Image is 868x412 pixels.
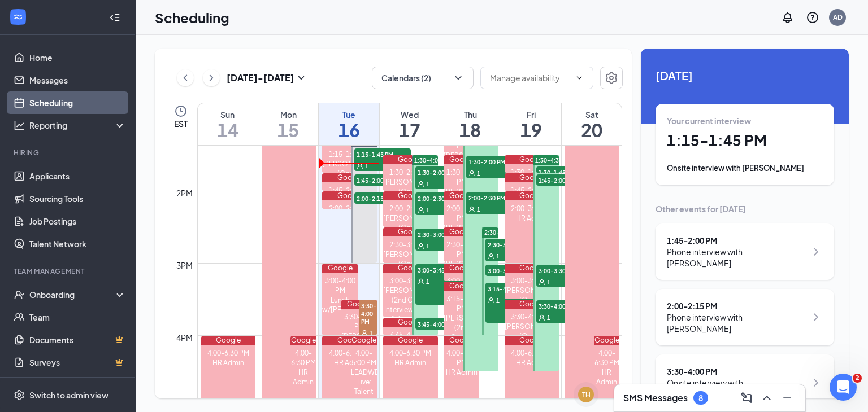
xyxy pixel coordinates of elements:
span: 1 [496,252,500,260]
svg: User [418,243,424,249]
span: 3:30-4:00 PM [359,300,377,327]
svg: ComposeMessage [740,391,753,405]
a: September 15, 2025 [258,103,318,145]
div: 2:00 - 2:15 PM [667,300,806,312]
div: [PERSON_NAME] (Onsite interview - Dining Room Host at [GEOGRAPHIC_DATA] ([GEOGRAPHIC_DATA])) [383,177,438,244]
div: 3:15-4:00 PM [444,294,479,313]
div: 3:00-3:15 PM [444,276,479,295]
svg: QuestionInfo [806,11,819,24]
div: Google [594,336,620,345]
svg: User [539,314,545,321]
div: [PERSON_NAME] (Onsite interview - Back of House Team Member at [GEOGRAPHIC_DATA] ([GEOGRAPHIC_DAT... [322,159,377,226]
div: 1:45 - 2:00 PM [667,235,806,246]
svg: User [488,297,494,304]
div: 3:30-4:00 PM [341,312,377,331]
div: Google [201,336,256,345]
span: 1 [426,278,429,286]
svg: Notifications [781,11,795,24]
div: Google [383,227,438,236]
svg: Settings [14,389,25,401]
button: Minimize [778,389,796,407]
svg: Settings [605,71,618,85]
div: 3:00-3:45 PM [383,276,438,286]
div: Google [444,336,479,345]
svg: Analysis [14,120,25,131]
span: 3:30-4:00 PM [536,300,593,312]
div: TH [582,390,591,400]
span: 1 [426,180,429,188]
a: September 14, 2025 [198,103,258,145]
button: Settings [600,67,623,89]
svg: WorkstreamLogo [12,11,24,23]
div: AD [833,12,843,22]
div: Google [505,173,559,182]
svg: Minimize [780,391,794,405]
a: Applicants [29,165,126,187]
svg: ChevronDown [575,73,584,82]
div: 4:00-6:30 PM [594,348,620,367]
div: Google [351,336,377,345]
div: 2:00-2:30 PM [383,204,438,213]
h1: 14 [198,120,258,139]
div: 1:15-1:45 PM [322,150,377,159]
div: Google [383,318,438,327]
div: Hiring [14,148,124,157]
a: DocumentsCrown [29,328,126,351]
div: 1:45-2:00 PM [322,186,377,195]
a: September 18, 2025 [440,103,500,145]
a: Home [29,46,126,69]
div: Sat [562,109,622,120]
span: 3:15-4:00 PM [485,283,542,294]
svg: ChevronRight [206,71,217,85]
h1: 16 [319,120,379,139]
div: Sun [198,109,258,120]
div: HR Admin [322,358,377,367]
a: September 17, 2025 [380,103,440,145]
a: Team [29,306,126,328]
span: 2:30-3:00 PM [415,229,472,240]
a: Talent Network [29,233,126,255]
span: 3:00-3:15 PM [485,265,542,276]
h3: SMS Messages [623,392,688,404]
svg: Clock [174,104,188,118]
span: 1 [426,242,429,250]
button: ComposeMessage [737,389,756,407]
div: 3:00-3:30 PM [505,276,559,286]
svg: User [361,330,368,336]
div: 4:00-6:30 PM [444,348,479,367]
span: 1:45-2:00 PM [354,174,411,186]
div: Google [322,336,377,345]
svg: UserCheck [14,289,25,300]
h3: [DATE] - [DATE] [227,72,294,84]
svg: User [488,253,494,260]
div: [PERSON_NAME] (2nd Onsite Interview - Front of House Team Member at [GEOGRAPHIC_DATA] ([GEOGRAPHI... [444,313,479,409]
div: Google [322,264,358,273]
button: ChevronUp [758,389,776,407]
div: 4:00-6:30 PM [290,348,316,367]
span: 3:00-3:45 PM [415,264,472,275]
span: 2:30-3:00 PM [485,239,542,250]
svg: ChevronDown [453,72,464,84]
svg: User [418,181,424,187]
div: 1:30-2:00 PM [383,168,438,177]
div: Google [322,191,377,200]
div: 1:30-2:00 PM [444,168,479,187]
span: 1:30-1:45 PM [536,166,593,178]
div: Google [444,191,479,200]
svg: User [468,206,475,213]
div: Phone interview with [PERSON_NAME] [667,246,806,269]
iframe: Intercom live chat [830,374,857,401]
span: EST [174,118,188,129]
div: Google [444,227,479,236]
div: [PERSON_NAME] (Onsite interview - Sales & Marketing Supervisor at [GEOGRAPHIC_DATA] ([GEOGRAPHIC_... [444,151,479,237]
div: 2:00-3:00 PM [505,204,559,213]
span: 1:30-2:00 PM [415,166,472,178]
div: 3:45-4:00 PM [383,330,438,340]
svg: Collapse [109,12,120,23]
div: 1:45-2:00 PM [505,186,559,195]
div: 1:30-1:45 PM [505,168,559,177]
div: Google [383,336,438,345]
h1: 15 [258,120,318,139]
div: HR Admin [290,367,316,387]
